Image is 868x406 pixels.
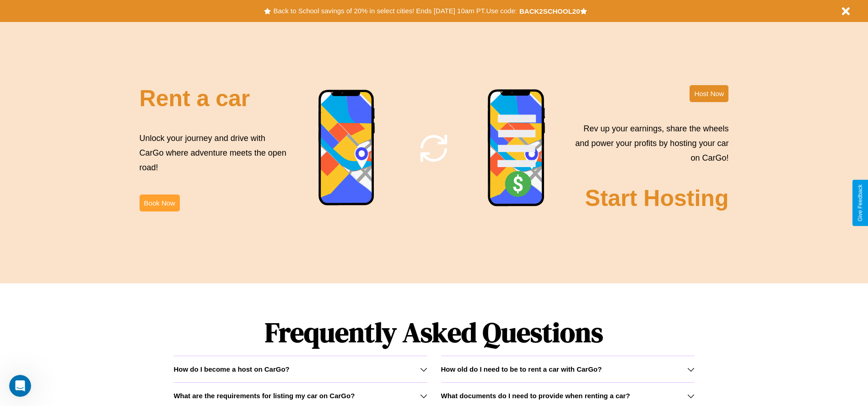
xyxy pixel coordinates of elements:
[441,392,630,400] h3: What documents do I need to provide when renting a car?
[173,365,289,373] h3: How do I become a host on CarGo?
[9,375,31,397] iframe: Intercom live chat
[140,85,250,112] h2: Rent a car
[519,7,580,15] b: BACK2SCHOOL20
[173,309,694,356] h1: Frequently Asked Questions
[585,185,729,211] h2: Start Hosting
[318,89,376,207] img: phone
[140,131,290,175] p: Unlock your journey and drive with CarGo where adventure meets the open road!
[271,5,519,17] button: Back to School savings of 20% in select cities! Ends [DATE] 10am PT.Use code:
[441,365,602,373] h3: How old do I need to be to rent a car with CarGo?
[857,184,863,222] div: Give Feedback
[487,89,546,208] img: phone
[173,392,355,400] h3: What are the requirements for listing my car on CarGo?
[570,121,728,166] p: Rev up your earnings, share the wheels and power your profits by hosting your car on CarGo!
[690,85,728,102] button: Host Now
[140,195,180,211] button: Book Now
